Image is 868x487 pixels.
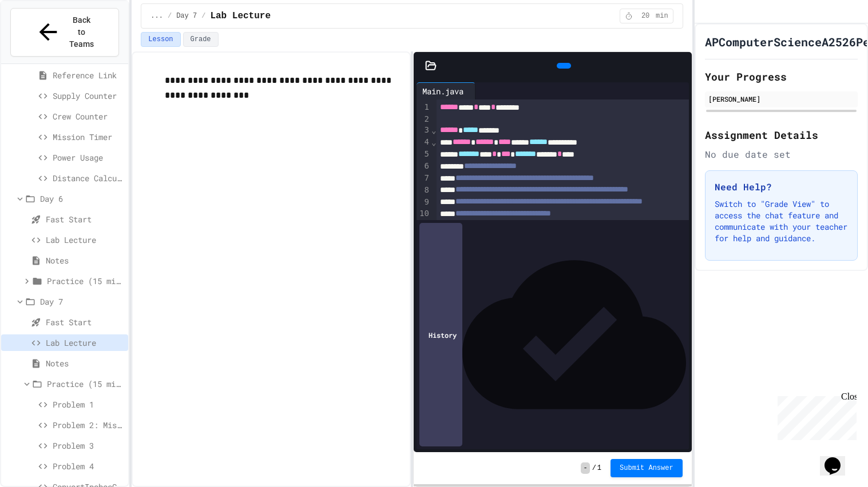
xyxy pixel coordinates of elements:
[46,254,124,266] span: Notes
[68,14,95,50] span: Back to Teams
[53,460,124,472] span: Problem 4
[183,32,219,47] button: Grade
[53,90,124,102] span: Supply Counter
[417,125,431,137] div: 3
[168,11,172,21] span: /
[431,138,437,147] span: Fold line
[40,296,124,308] span: Day 7
[150,11,163,21] span: ...
[417,85,469,97] div: Main.java
[46,337,124,349] span: Lab Lecture
[46,234,124,246] span: Lab Lecture
[417,114,431,125] div: 2
[431,126,437,135] span: Fold line
[53,69,124,81] span: Reference Link
[53,110,124,122] span: Crew Counter
[46,316,124,328] span: Fast Start
[46,213,124,225] span: Fast Start
[705,69,858,85] h2: Your Progress
[592,464,596,473] span: /
[46,357,124,369] span: Notes
[417,208,431,220] div: 10
[417,197,431,209] div: 9
[705,147,858,161] div: No due date set
[419,223,462,446] div: History
[53,419,124,431] span: Problem 2: Mission Resource Calculator
[47,275,124,287] span: Practice (15 mins)
[708,94,854,104] div: [PERSON_NAME]
[620,464,673,473] span: Submit Answer
[417,149,431,161] div: 5
[176,11,197,21] span: Day 7
[53,131,124,143] span: Mission Timer
[40,193,124,205] span: Day 6
[656,11,668,21] span: min
[705,127,858,143] h2: Assignment Details
[773,392,857,440] iframe: chat widget
[417,173,431,185] div: 7
[417,82,475,99] div: Main.java
[53,440,124,452] span: Problem 3
[53,398,124,410] span: Problem 1
[141,32,180,47] button: Lesson
[53,172,124,184] span: Distance Calculator
[417,161,431,173] div: 6
[417,137,431,149] div: 4
[47,378,124,390] span: Practice (15 mins)
[5,5,79,73] div: Chat with us now!Close
[10,8,119,57] button: Back to Teams
[820,441,857,476] iframe: chat widget
[636,11,655,21] span: 20
[581,462,589,474] span: -
[417,185,431,197] div: 8
[597,464,601,473] span: 1
[715,180,848,194] h3: Need Help?
[201,11,205,21] span: /
[417,220,431,232] div: 11
[53,151,124,163] span: Power Usage
[611,459,683,477] button: Submit Answer
[210,9,271,23] span: Lab Lecture
[715,198,848,244] p: Switch to "Grade View" to access the chat feature and communicate with your teacher for help and ...
[417,102,431,114] div: 1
